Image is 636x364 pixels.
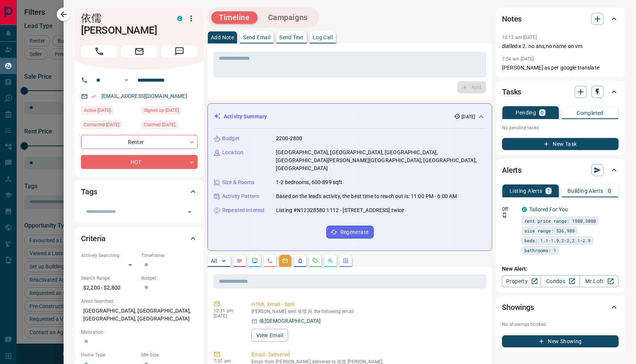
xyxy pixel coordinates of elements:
[81,232,106,245] h2: Criteria
[529,206,568,212] a: Tailored For You
[81,298,198,305] p: Areas Searched:
[251,308,483,315] p: [PERSON_NAME] sent 依儒 吳 the following email
[502,10,619,28] div: Notes
[141,275,198,282] p: Budget:
[502,212,507,218] svg: Push Notification Only
[222,149,243,156] p: Location
[502,138,619,150] button: New Task
[122,76,131,85] button: Open
[267,258,273,264] svg: Calls
[502,298,619,316] div: Showings
[502,275,541,287] a: Property
[259,317,321,325] p: 依[DEMOGRAPHIC_DATA]
[502,321,619,328] p: No showings booked
[141,106,198,117] div: Thu Aug 07 2025
[81,183,198,201] div: Tags
[502,56,534,62] p: 7:54 am [DATE]
[343,258,349,264] svg: Agent Actions
[211,258,217,263] p: All
[141,252,198,259] p: Timeframe:
[502,206,517,212] p: Off
[577,110,603,116] p: Completed
[214,308,240,313] p: 12:31 pm
[81,121,137,131] div: Fri Aug 15 2025
[313,35,333,40] p: Log Call
[161,45,198,57] span: Message
[502,83,619,101] div: Tasks
[327,258,334,264] svg: Opportunities
[144,107,179,114] span: Signed up [DATE]
[312,258,318,264] svg: Requests
[276,192,457,200] p: Based on the lead's activity, the best time to reach out is: 11:00 PM - 6:00 AM
[297,258,303,264] svg: Listing Alerts
[101,93,187,99] a: [EMAIL_ADDRESS][DOMAIN_NAME]
[502,35,537,40] p: 10:12 am [DATE]
[510,188,542,194] p: Listing Alerts
[81,155,198,169] div: HOT
[81,135,198,149] div: Renter
[502,64,619,72] p: [PERSON_NAME] as per google translate
[81,275,137,282] p: Search Range:
[251,351,483,359] p: Email - Delivered
[81,282,137,294] p: $2,200 - $2,800
[81,106,137,117] div: Thu Aug 07 2025
[567,188,603,194] p: Building Alerts
[224,113,267,121] p: Activity Summary
[84,107,111,114] span: Active [DATE]
[211,11,257,24] button: Timeline
[222,178,255,186] p: Size & Rooms
[214,358,240,364] p: 7:37 am
[502,164,522,176] h2: Alerts
[121,45,157,57] span: Email
[144,121,175,129] span: Claimed [DATE]
[91,94,96,99] svg: Email Verified
[276,178,342,186] p: 1-2 bedrooms, 600-899 sqft
[522,207,527,212] div: condos.ca
[84,121,119,129] span: Contacted [DATE]
[502,301,534,313] h2: Showings
[502,13,522,25] h2: Notes
[524,217,596,225] span: rent price range: 1980,3080
[547,188,550,194] p: 1
[276,206,404,214] p: Listing #N12328580 1112 - [STREET_ADDRESS] twice
[326,226,374,239] button: Regenerate
[279,35,304,40] p: Send Text
[81,352,137,358] p: Home Type:
[502,122,619,133] p: No pending tasks
[222,192,259,200] p: Activity Pattern
[81,305,198,325] p: [GEOGRAPHIC_DATA], [GEOGRAPHIC_DATA], [GEOGRAPHIC_DATA], [GEOGRAPHIC_DATA]
[141,352,198,358] p: Min Size:
[502,86,521,98] h2: Tasks
[516,110,536,115] p: Pending
[214,313,240,319] p: [DATE]
[502,42,619,50] p: dialled x 2. no ans,no name on vm
[81,229,198,248] div: Criteria
[282,258,288,264] svg: Emails
[461,113,475,120] p: [DATE]
[141,121,198,131] div: Wed Aug 13 2025
[177,16,182,21] div: condos.ca
[243,35,270,40] p: Send Email
[260,11,315,24] button: Campaigns
[608,188,611,194] p: 0
[81,186,97,198] h2: Tags
[81,252,137,259] p: Actively Searching:
[524,237,591,244] span: beds: 1.1-1.9,2-2,2.1-2.9
[502,335,619,347] button: New Showing
[81,329,198,336] p: Motivation:
[541,110,544,115] p: 0
[251,329,288,342] button: View Email
[81,12,166,36] h1: 依儒 [PERSON_NAME]
[276,135,302,143] p: 2200-2800
[524,246,556,254] span: bathrooms: 1
[184,207,195,217] button: Open
[81,45,117,57] span: Call
[222,135,240,143] p: Budget
[214,110,486,124] div: Activity Summary[DATE]
[502,161,619,179] div: Alerts
[251,300,483,308] p: HTML Email - Sent
[222,206,265,214] p: Repeated Interest
[541,275,580,287] a: Condos
[502,265,619,273] p: New Alert:
[237,258,243,264] svg: Notes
